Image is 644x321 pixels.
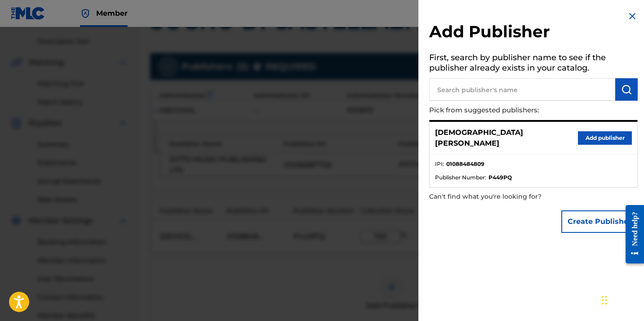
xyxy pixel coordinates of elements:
img: Top Rightsholder [80,8,91,19]
div: Trascina [602,287,607,314]
img: Search Works [621,84,632,95]
p: Pick from suggested publishers: [429,101,586,120]
strong: 01088484809 [446,160,484,168]
p: Can't find what you're looking for? [429,187,586,206]
div: Widget chat [599,278,644,321]
img: MLC Logo [11,7,45,20]
span: Publisher Number : [435,174,486,182]
span: Member [96,8,128,18]
h2: Add Publisher [429,22,638,45]
strong: P449PQ [489,174,512,182]
h5: First, search by publisher name to see if the publisher already exists in your catalog. [429,50,638,78]
iframe: Chat Widget [599,278,644,321]
input: Search publisher's name [429,78,615,101]
span: IPI : [435,160,444,168]
button: Add publisher [578,131,632,145]
p: [DEMOGRAPHIC_DATA][PERSON_NAME] [435,127,578,149]
button: Create Publisher [561,210,638,233]
iframe: Resource Center [619,197,644,272]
